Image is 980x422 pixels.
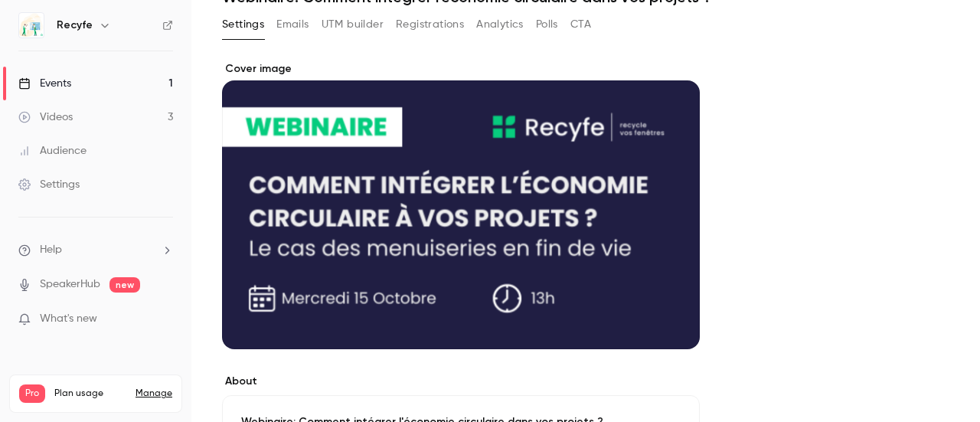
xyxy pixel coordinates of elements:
section: Cover image [222,61,700,349]
button: Emails [276,12,309,37]
div: Settings [18,177,80,192]
label: Cover image [222,61,700,77]
span: Pro [19,384,45,403]
div: Audience [18,143,87,159]
span: Plan usage [54,388,126,400]
img: Recyfe [19,13,44,38]
button: UTM builder [322,12,384,37]
span: new [109,277,140,293]
span: What's new [40,311,97,327]
span: Help [40,242,62,258]
button: CTA [570,12,591,37]
div: Events [18,76,71,91]
h6: Recyfe [57,18,93,33]
a: Manage [136,388,172,400]
div: Videos [18,110,73,125]
button: Polls [536,12,558,37]
button: Analytics [476,12,524,37]
button: Settings [222,12,264,37]
a: SpeakerHub [40,276,100,293]
button: Registrations [396,12,464,37]
li: help-dropdown-opener [18,242,173,258]
label: About [222,374,700,389]
iframe: Noticeable Trigger [155,312,173,326]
